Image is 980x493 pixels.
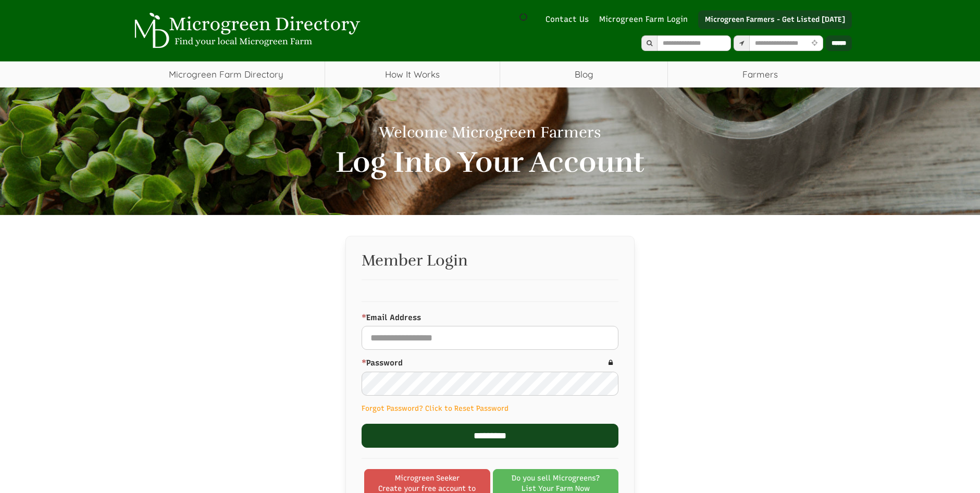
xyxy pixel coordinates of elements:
h2: Member Login [362,252,618,269]
a: Contact Us [540,14,594,25]
label: Email Address [362,312,618,323]
h2: Log Into Your Account [256,146,724,179]
a: Blog [500,61,667,87]
h1: Welcome Microgreen Farmers [256,124,724,141]
a: Microgreen Farm Login [599,14,693,25]
a: Microgreen Farm Directory [128,61,325,87]
a: How It Works [325,61,500,87]
a: Forgot Password? Click to Reset Password [362,404,508,412]
i: Use Current Location [809,40,820,47]
label: Password [362,358,618,369]
img: Microgreen Directory [128,12,363,49]
a: Microgreen Farmers - Get Listed [DATE] [698,10,852,29]
span: Farmers [668,61,852,87]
